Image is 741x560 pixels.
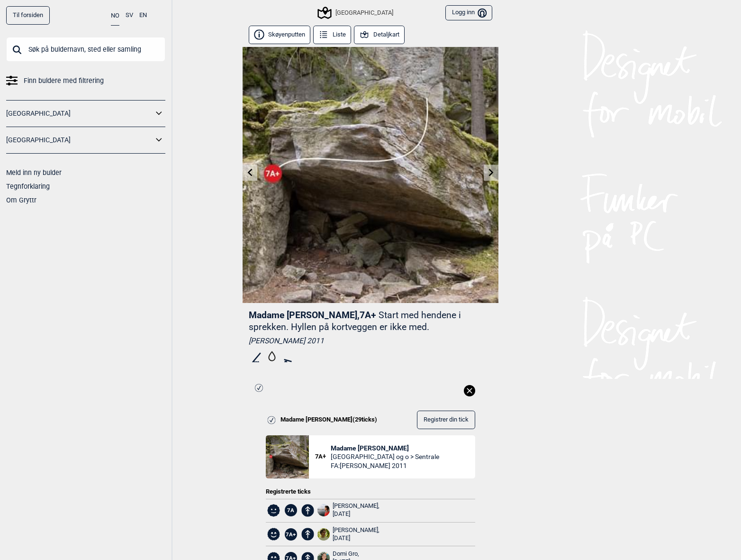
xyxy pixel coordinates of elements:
[313,26,351,44] button: Liste
[266,435,309,478] img: Madame Forte 200422
[445,5,492,21] button: Logg inn
[249,336,492,346] div: [PERSON_NAME] 2011
[6,196,36,204] a: Om Gryttr
[249,310,461,332] p: Start med hendene i sprekken. Hyllen på kortveggen er ikke med.
[315,453,331,461] span: 7A+
[354,26,405,44] button: Detaljkart
[280,416,377,424] span: Madame [PERSON_NAME] ( 29 ticks)
[6,169,62,176] a: Meld inn ny bulder
[333,510,380,518] div: [DATE]
[317,526,380,542] a: DSCF0404[PERSON_NAME], [DATE]
[266,488,475,496] div: Registrerte ticks
[6,6,50,25] a: Til forsiden
[424,416,469,423] span: Registrer din tick
[285,504,297,516] span: 7A
[331,452,439,461] span: [GEOGRAPHIC_DATA] og o > Sentrale
[249,26,310,44] button: Skøyenputten
[6,107,153,120] a: [GEOGRAPHIC_DATA]
[333,526,380,542] div: [PERSON_NAME],
[285,528,297,541] span: 7A+
[317,528,330,541] img: DSCF0404
[417,411,475,429] button: Registrer din tick
[243,47,498,303] img: Madame Forte 200422
[319,7,393,18] div: [GEOGRAPHIC_DATA]
[24,74,104,88] span: Finn buldere med filtrering
[333,534,380,542] div: [DATE]
[6,183,50,190] a: Tegnforklaring
[6,37,165,62] input: Søk på buldernavn, sted eller samling
[331,444,439,452] span: Madame [PERSON_NAME]
[317,504,330,516] img: 96237517 3053624591380607 2383231920386342912 n
[126,6,133,25] button: SV
[111,6,119,26] button: NO
[249,310,376,321] span: Madame [PERSON_NAME] , 7A+
[6,133,153,147] a: [GEOGRAPHIC_DATA]
[333,502,380,518] div: [PERSON_NAME],
[6,74,165,88] a: Finn buldere med filtrering
[139,6,147,25] button: EN
[331,461,439,470] span: FA: [PERSON_NAME] 2011
[317,502,380,518] a: 96237517 3053624591380607 2383231920386342912 n[PERSON_NAME], [DATE]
